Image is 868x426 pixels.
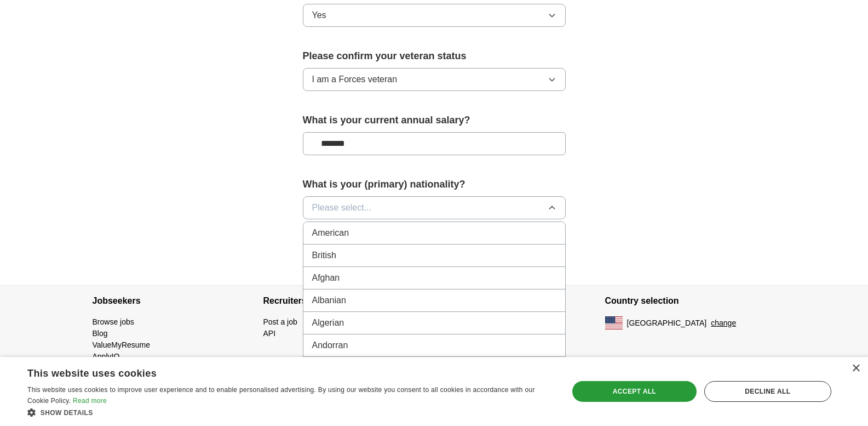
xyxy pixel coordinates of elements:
[93,329,108,338] a: Blog
[312,73,398,86] span: I am a Forces veteran
[312,226,349,240] span: American
[312,294,346,307] span: Albanian
[93,352,120,361] a: ApplyIQ
[27,386,535,405] span: This website uses cookies to improve user experience and to enable personalised advertising. By u...
[303,113,566,128] label: What is your current annual salary?
[605,286,776,316] h4: Country selection
[852,365,860,373] div: Close
[312,339,348,352] span: Andorran
[312,9,326,22] span: Yes
[605,316,623,330] img: US flag
[704,381,831,402] div: Decline all
[263,329,276,338] a: API
[303,49,566,64] label: Please confirm your veteran status
[93,340,151,349] a: ValueMyResume
[27,407,553,418] div: Show details
[312,316,344,330] span: Algerian
[627,317,707,329] span: [GEOGRAPHIC_DATA]
[312,271,340,285] span: Afghan
[303,4,566,27] button: Yes
[572,381,697,402] div: Accept all
[27,363,525,380] div: This website uses cookies
[41,409,93,417] span: Show details
[312,249,336,262] span: British
[303,196,566,219] button: Please select...
[93,317,134,326] a: Browse jobs
[312,201,372,214] span: Please select...
[263,317,297,326] a: Post a job
[303,68,566,91] button: I am a Forces veteran
[303,177,566,192] label: What is your (primary) nationality?
[711,317,736,329] button: change
[73,397,107,405] a: Read more, opens a new window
